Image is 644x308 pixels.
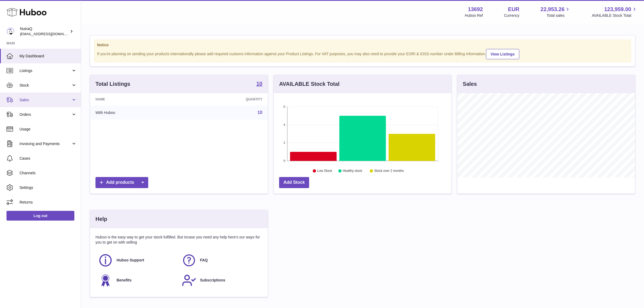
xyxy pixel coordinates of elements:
span: Settings [19,185,77,190]
span: Sales [19,97,71,103]
text: Stock over 2 months [374,169,404,173]
text: 2 [283,141,285,145]
h3: AVAILABLE Stock Total [279,80,339,88]
text: 6 [283,105,285,108]
td: With Huboo [90,106,184,120]
strong: EUR [508,6,519,13]
span: Huboo Support [117,258,144,263]
span: 123,959.00 [604,6,631,13]
span: Invoicing and Payments [19,141,71,146]
span: Returns [19,200,77,205]
th: Quantity [184,93,268,106]
p: Huboo is the easy way to get your stock fulfilled. But incase you need any help here's our ways f... [95,235,262,245]
span: 22,953.26 [540,6,564,13]
span: Total sales [547,13,571,18]
span: Orders [19,112,71,117]
text: 4 [283,123,285,126]
div: If you're planning on sending your products internationally please add required customs informati... [97,48,628,59]
span: AVAILABLE Stock Total [592,13,638,18]
span: My Dashboard [19,54,77,59]
a: Huboo Support [98,253,176,268]
a: FAQ [182,253,260,268]
a: 22,953.26 Total sales [540,6,571,18]
span: [EMAIL_ADDRESS][DOMAIN_NAME] [20,32,80,36]
div: Huboo Ref [465,13,483,18]
a: View Listings [486,49,519,59]
strong: 10 [256,81,262,86]
span: FAQ [200,258,208,263]
a: Add Stock [279,177,309,188]
h3: Total Listings [95,80,130,88]
span: Listings [19,68,71,73]
a: Benefits [98,273,176,288]
strong: Notice [97,42,628,48]
a: 10 [257,110,262,115]
a: 123,959.00 AVAILABLE Stock Total [592,6,638,18]
span: Cases [19,156,77,161]
div: Currency [504,13,520,18]
h3: Help [95,215,107,223]
span: Stock [19,83,71,88]
span: Benefits [117,278,131,283]
a: 10 [256,81,262,87]
a: Add products [95,177,148,188]
a: Log out [6,211,74,221]
text: 0 [283,159,285,162]
img: internalAdmin-13692@internal.huboo.com [6,27,15,35]
span: Usage [19,127,77,132]
div: NutraQ [20,26,69,37]
text: Healthy stock [343,169,362,173]
text: Low Stock [317,169,332,173]
a: Subscriptions [182,273,260,288]
strong: 13692 [468,6,483,13]
span: Channels [19,171,77,176]
h3: Sales [463,80,477,88]
th: Name [90,93,184,106]
span: Subscriptions [200,278,225,283]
